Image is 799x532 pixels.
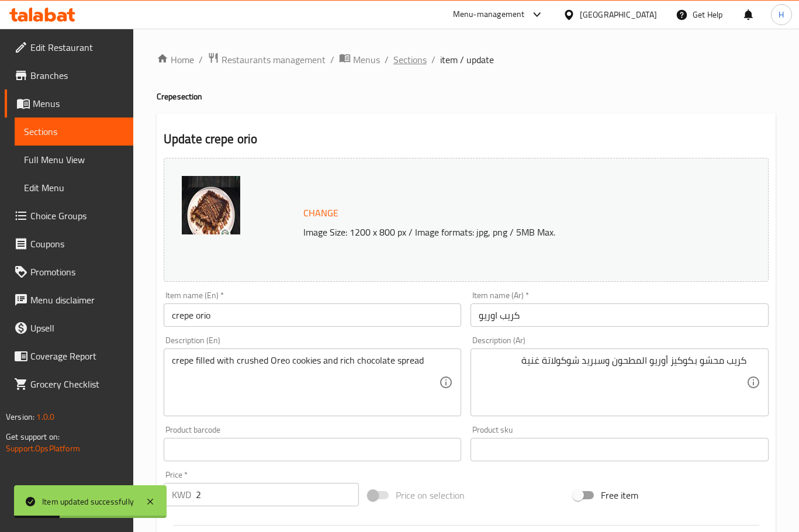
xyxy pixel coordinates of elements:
input: Enter name En [164,303,462,327]
a: Grocery Checklist [5,370,133,398]
a: Promotions [5,258,133,286]
textarea: crepe filled with crushed Oreo cookies and rich chocolate spread [172,355,440,410]
span: 1.0.0 [36,409,54,424]
span: Coupons [30,237,124,251]
input: Enter name Ar [471,303,769,327]
a: Menus [339,52,380,67]
a: Edit Menu [15,174,133,202]
li: / [199,53,203,67]
input: Please enter product sku [471,438,769,461]
span: item / update [440,53,494,67]
img: crepe_orio638955331944563641.jpg [182,176,240,234]
a: Choice Groups [5,202,133,230]
span: Choice Groups [30,209,124,223]
a: Branches [5,61,133,89]
span: Grocery Checklist [30,377,124,391]
li: / [330,53,334,67]
span: Edit Restaurant [30,40,124,54]
a: Support.OpsPlatform [6,441,80,456]
span: Menus [353,53,380,67]
h4: Crepe section [157,91,776,102]
button: Change [299,201,343,225]
a: Coupons [5,230,133,258]
span: Menu disclaimer [30,293,124,307]
input: Please enter product barcode [164,438,462,461]
input: Please enter price [196,483,359,506]
div: Item updated successfully [42,495,134,508]
a: Sections [393,53,427,67]
span: Change [303,205,338,222]
span: Restaurants management [222,53,326,67]
textarea: كريب محشو بكوكيز أوريو المطحون وسبريد شوكولاتة غنية [479,355,746,410]
a: Menu disclaimer [5,286,133,314]
a: Menus [5,89,133,118]
h2: Update crepe orio [164,130,769,148]
span: Free item [601,488,638,502]
p: KWD [172,488,191,502]
span: Promotions [30,265,124,279]
li: / [431,53,435,67]
nav: breadcrumb [157,52,776,67]
a: Coverage Report [5,342,133,370]
li: / [385,53,389,67]
span: Branches [30,68,124,82]
span: Upsell [30,321,124,335]
span: Full Menu View [24,153,124,167]
span: H [779,8,784,21]
a: Home [157,53,194,67]
span: Sections [24,125,124,139]
a: Restaurants management [207,52,326,67]
div: [GEOGRAPHIC_DATA] [580,8,657,21]
span: Edit Menu [24,181,124,195]
p: Image Size: 1200 x 800 px / Image formats: jpg, png / 5MB Max. [299,225,725,239]
span: Get support on: [6,429,60,444]
span: Menus [33,96,124,110]
div: Menu-management [453,8,525,22]
a: Upsell [5,314,133,342]
a: Sections [15,118,133,146]
span: Coverage Report [30,349,124,363]
span: Price on selection [396,488,465,502]
a: Full Menu View [15,146,133,174]
span: Version: [6,409,34,424]
a: Edit Restaurant [5,33,133,61]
